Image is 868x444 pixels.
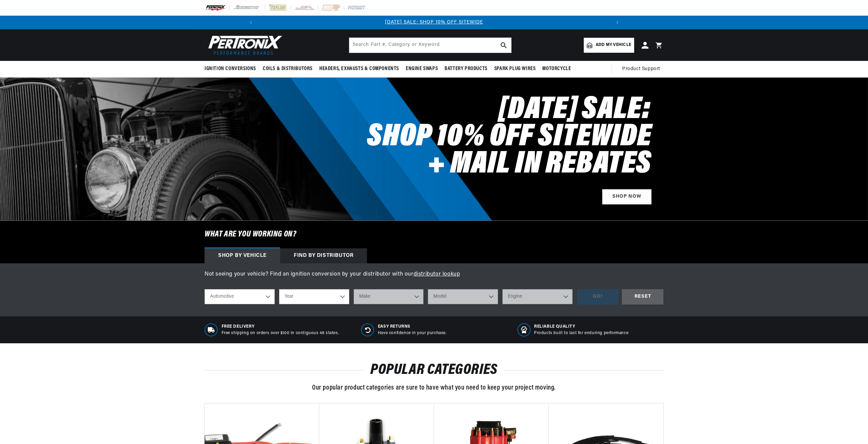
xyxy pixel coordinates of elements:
span: Engine Swaps [406,65,438,72]
img: Pertronix [205,33,283,57]
summary: Spark Plug Wires [491,61,539,77]
h6: What are you working on? [188,221,680,248]
select: Make [354,289,424,304]
span: Headers, Exhausts & Components [319,65,399,72]
p: Products built to last for enduring performance [534,330,628,336]
button: search button [496,38,511,53]
select: Year [279,289,349,304]
div: Announcement [258,19,611,26]
p: Have confidence in your purchase. [378,330,447,336]
p: Not seeing your vehicle? Find an ignition conversion by your distributor with our [205,270,663,279]
h2: POPULAR CATEGORIES [205,364,663,377]
div: Find by Distributor [280,248,367,263]
h2: [DATE] SALE: SHOP 10% OFF SITEWIDE + MAIL IN REBATES [360,97,652,178]
a: [DATE] SALE: SHOP 10% OFF SITEWIDE [385,20,483,25]
span: Spark Plug Wires [494,65,536,72]
select: Ride Type [205,289,275,304]
summary: Motorcycle [539,61,574,77]
span: Our popular product categories are sure to have what you need to keep your project moving. [312,384,556,391]
summary: Product Support [622,61,663,77]
input: Search Part #, Category or Keyword [349,38,511,53]
span: Coils & Distributors [263,65,312,72]
button: Translation missing: en.sections.announcements.next_announcement [611,16,624,29]
p: Free shipping on orders over $100 in contiguous 48 states. [222,330,339,336]
summary: Coils & Distributors [259,61,316,77]
select: Engine [502,289,573,304]
slideshow-component: Translation missing: en.sections.announcements.announcement_bar [188,16,680,29]
span: Ignition Conversions [205,65,256,72]
select: Model [428,289,498,304]
a: Shop Now [602,189,652,204]
summary: Battery Products [441,61,491,77]
span: Free Delivery [222,324,339,330]
span: Easy Returns [378,324,447,330]
span: Battery Products [445,65,487,72]
summary: Ignition Conversions [205,61,259,77]
div: Shop by vehicle [205,248,280,263]
div: RESET [622,289,663,305]
div: 1 of 3 [258,19,611,26]
button: Translation missing: en.sections.announcements.previous_announcement [244,16,258,29]
span: Add my vehicle [596,42,631,48]
summary: Engine Swaps [402,61,441,77]
a: distributor lookup [414,272,460,277]
span: Product Support [622,65,660,73]
summary: Headers, Exhausts & Components [316,61,402,77]
span: Motorcycle [542,65,571,72]
a: Add my vehicle [584,38,634,53]
span: RELIABLE QUALITY [534,324,628,330]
